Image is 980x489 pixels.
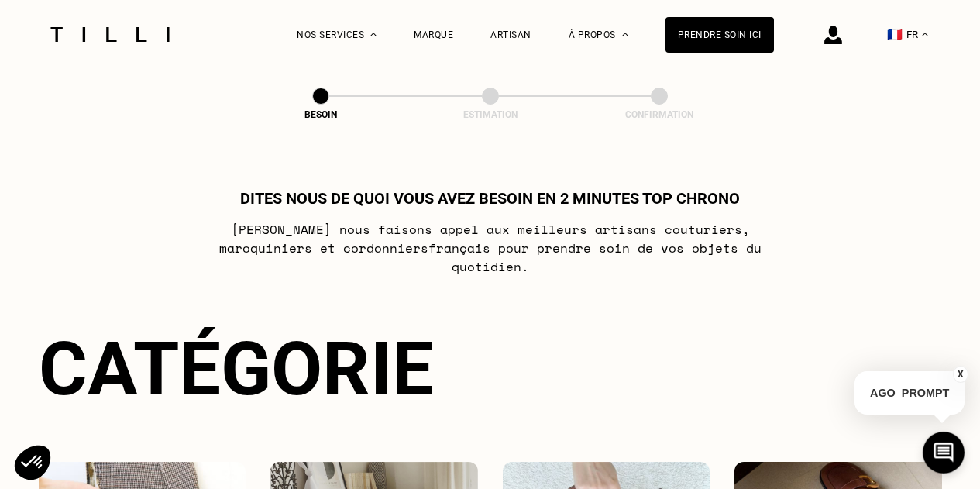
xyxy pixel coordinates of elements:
[953,366,968,383] button: X
[922,33,928,36] img: menu déroulant
[183,220,797,276] p: [PERSON_NAME] nous faisons appel aux meilleurs artisans couturiers , maroquiniers et cordonniers ...
[854,371,965,415] p: AGO_PROMPT
[243,109,398,120] div: Besoin
[370,33,377,36] img: Menu déroulant
[413,109,568,120] div: Estimation
[824,26,842,44] img: icône connexion
[39,325,942,412] div: Catégorie
[887,27,903,42] span: 🇫🇷
[582,109,737,120] div: Confirmation
[45,27,175,42] img: Logo du service de couturière Tilli
[414,29,453,40] a: Marque
[622,33,628,36] img: Menu déroulant à propos
[240,189,740,208] h1: Dites nous de quoi vous avez besoin en 2 minutes top chrono
[490,29,531,40] a: Artisan
[665,17,774,53] a: Prendre soin ici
